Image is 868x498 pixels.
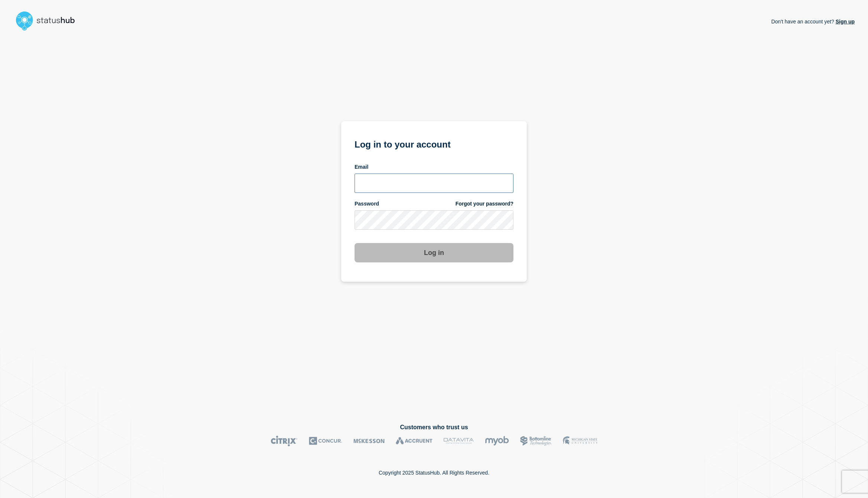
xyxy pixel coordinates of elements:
[379,470,489,476] p: Copyright 2025 StatusHub. All Rights Reserved.
[13,9,84,33] img: StatusHub logo
[834,19,855,25] a: Sign up
[771,13,855,30] p: Don't have an account yet?
[355,174,513,193] input: email input
[355,137,513,151] h1: Log in to your account
[520,436,552,446] img: Bottomline logo
[271,436,298,446] img: Citrix logo
[485,436,509,446] img: myob logo
[563,436,597,446] img: MSU logo
[444,436,474,446] img: DataVita logo
[353,436,385,446] img: McKesson logo
[355,200,379,207] span: Password
[355,210,513,230] input: password input
[456,200,513,207] a: Forgot your password?
[396,436,433,446] img: Accruent logo
[13,424,855,431] h2: Customers who trust us
[309,436,342,446] img: Concur logo
[355,164,368,171] span: Email
[355,243,513,262] button: Log in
